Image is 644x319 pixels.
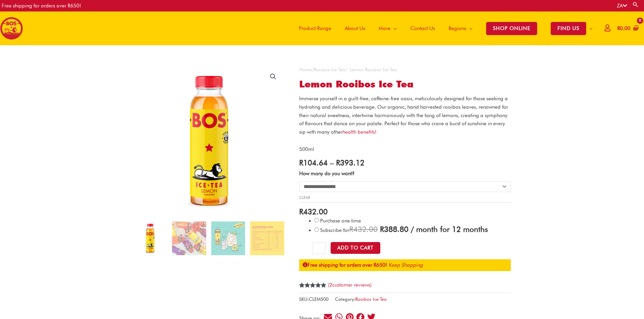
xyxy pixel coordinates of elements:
a: About Us [338,11,372,45]
input: Subscribe for / month for 12 months [314,228,319,232]
a: SHOP ONLINE [479,11,544,45]
span: 2 [329,282,332,288]
a: Contact Us [404,11,442,45]
a: Product Range [292,11,338,45]
span: R [380,224,384,234]
span: 2 [299,283,302,295]
nav: Site Navigation [287,11,599,45]
span: 432.00 [349,224,378,234]
span: Product Range [299,18,331,38]
a: health benefits! [342,129,377,135]
span: R [617,25,620,31]
p: 500ml [299,145,511,154]
button: Add to Cart [331,242,380,254]
span: Contact Us [410,18,435,38]
span: / month for 12 months [411,224,488,234]
span: R [349,224,353,234]
img: Lemon Rooibos Ice Tea - Image 4 [250,221,284,255]
span: 388.80 [380,224,408,234]
a: View Shopping Cart, empty [616,21,639,36]
input: Product quantity [312,242,325,254]
span: About Us [345,18,365,38]
span: R [299,207,303,216]
label: How many do you want? [299,170,355,177]
span: R [336,158,340,167]
bdi: 0.00 [617,25,630,31]
span: Regions [449,18,466,38]
span: – [330,158,334,167]
a: Home [299,67,312,72]
img: Lemon Rooibos Ice Tea - Image 3 [211,221,245,255]
a: ZA [617,3,627,9]
a: Rooibos Ice Tea [314,67,345,72]
a: Regions [442,11,479,45]
strong: Free shipping for orders over R650! [303,262,387,268]
p: Immerse yourself in a guilt-free, caffeine-free oasis, meticulously designed for those seeking a ... [299,95,511,136]
bdi: 432.00 [299,207,328,216]
span: Rated out of 5 based on customer ratings [299,283,327,311]
a: More [372,11,404,45]
span: R [299,158,303,167]
span: CLEM500 [309,296,329,302]
img: Lemon Rooibos Ice Tea [133,221,167,255]
h1: Lemon Rooibos Ice Tea [299,79,511,90]
bdi: 393.12 [336,158,364,167]
input: Purchase one time [314,218,319,222]
img: 500ml. [172,221,206,255]
a: Clear options [299,195,310,200]
a: (2customer reviews) [328,282,372,288]
span: More [379,18,390,38]
bdi: 104.64 [299,158,328,167]
span: SKU: [299,295,329,303]
span: Category: [335,295,387,303]
nav: Breadcrumb [299,65,511,74]
span: Purchase one time [320,218,361,224]
span: SHOP ONLINE [486,22,537,35]
span: Subscribe for [320,227,488,233]
a: Keep Shopping [388,262,423,268]
a: Search button [632,1,639,8]
a: View full-screen image gallery [267,71,279,83]
span: FIND US [551,22,586,35]
a: Rooibos Ice Tea [355,296,387,302]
